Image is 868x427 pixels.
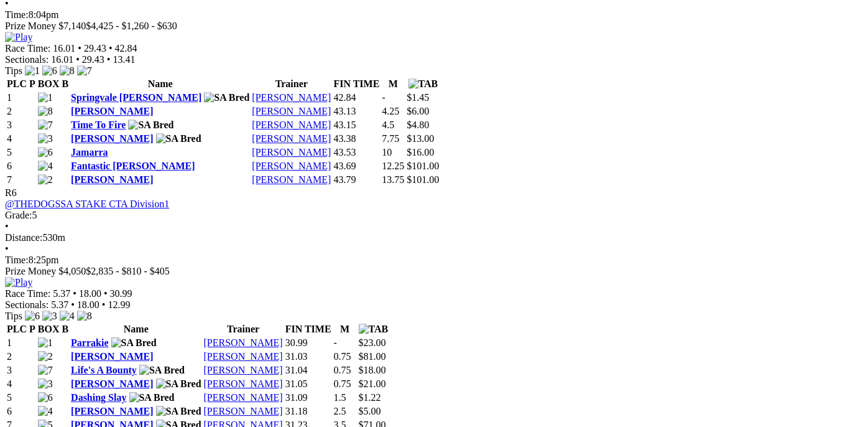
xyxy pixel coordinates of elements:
td: 5 [6,392,36,404]
img: TAB [359,324,389,335]
span: 16.01 [51,54,73,65]
div: 5 [5,210,854,221]
span: BOX [38,324,60,334]
img: SA Bred [156,378,201,390]
img: TAB [409,78,438,90]
text: 1.5 [334,392,346,403]
span: P [29,78,35,89]
img: SA Bred [111,337,157,349]
span: $21.00 [359,378,386,389]
td: 3 [6,119,36,131]
th: FIN TIME [333,78,381,90]
a: [PERSON_NAME] [252,92,331,103]
th: Trainer [203,323,284,335]
span: Sectionals: [5,54,48,65]
span: Distance: [5,232,42,243]
span: • [5,243,9,254]
a: [PERSON_NAME] [252,106,331,116]
a: [PERSON_NAME] [252,161,331,171]
img: Play [5,277,32,288]
img: 8 [77,311,92,322]
td: 7 [6,174,36,186]
a: [PERSON_NAME] [71,106,153,116]
span: Race Time: [5,288,50,299]
img: 4 [38,161,53,172]
span: • [73,288,76,299]
td: 6 [6,160,36,172]
a: [PERSON_NAME] [71,378,153,389]
td: 31.03 [285,350,332,363]
span: B [62,324,68,334]
th: M [333,323,357,335]
th: Trainer [251,78,331,90]
span: • [104,288,108,299]
a: [PERSON_NAME] [71,133,153,144]
text: 7.75 [382,133,399,144]
text: 10 [382,147,392,157]
span: • [78,43,81,54]
td: 31.09 [285,392,332,404]
th: M [381,78,405,90]
th: Name [70,323,202,335]
a: [PERSON_NAME] [204,392,283,403]
img: Play [5,32,32,43]
span: PLC [7,324,27,334]
td: 5 [6,146,36,159]
span: • [76,54,80,65]
th: FIN TIME [285,323,332,335]
span: 12.99 [108,299,130,310]
a: Fantastic [PERSON_NAME] [71,161,195,171]
span: 29.43 [82,54,104,65]
a: [PERSON_NAME] [204,378,283,389]
img: 6 [38,147,53,158]
span: Tips [5,311,22,321]
img: 1 [38,92,53,103]
a: [PERSON_NAME] [252,174,331,185]
img: 6 [38,392,53,403]
span: $5.00 [359,406,381,416]
span: $4,425 - $1,260 - $630 [86,21,177,31]
a: Jamarra [71,147,108,157]
img: 8 [38,106,53,117]
span: $13.00 [407,133,434,144]
span: $2,835 - $810 - $405 [86,266,170,276]
span: Tips [5,65,22,76]
td: 31.04 [285,364,332,377]
td: 43.38 [333,133,381,145]
text: 4.25 [382,106,399,116]
a: [PERSON_NAME] [71,174,153,185]
td: 2 [6,350,36,363]
span: BOX [38,78,60,89]
td: 43.53 [333,146,381,159]
span: • [71,299,75,310]
span: 18.00 [79,288,101,299]
span: $16.00 [407,147,434,157]
text: 13.75 [382,174,404,185]
td: 30.99 [285,337,332,349]
span: 18.00 [77,299,99,310]
img: SA Bred [156,406,201,417]
td: 6 [6,405,36,418]
div: 8:25pm [5,255,854,266]
td: 3 [6,364,36,377]
text: 12.25 [382,161,404,171]
a: Life's A Bounty [71,365,137,375]
span: R6 [5,187,17,198]
img: 7 [77,65,92,77]
td: 4 [6,378,36,390]
text: - [382,92,385,103]
td: 43.69 [333,160,381,172]
text: 2.5 [334,406,346,416]
span: 42.84 [115,43,137,54]
span: • [107,54,111,65]
span: $1.45 [407,92,429,103]
span: • [5,221,9,232]
img: 3 [42,311,57,322]
div: 530m [5,232,854,243]
span: $23.00 [359,337,386,348]
div: 8:04pm [5,9,854,21]
img: 1 [25,65,40,77]
span: $101.00 [407,174,439,185]
span: $4.80 [407,120,429,130]
img: 4 [60,311,75,322]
